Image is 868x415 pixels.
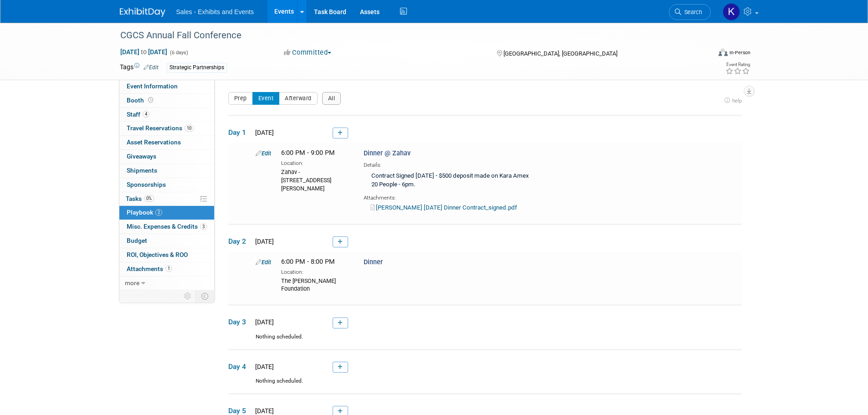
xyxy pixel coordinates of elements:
a: [PERSON_NAME] [DATE] Dinner Contract_signed.pdf [370,204,517,211]
div: Event Format [657,47,751,61]
div: In-Person [729,49,750,56]
span: [DATE] [252,363,274,370]
span: Shipments [127,167,157,174]
span: Budget [127,237,147,244]
a: ROI, Objectives & ROO [119,248,214,262]
span: 6:00 PM - 8:00 PM [281,258,335,266]
span: Day 4 [228,362,251,372]
a: Staff4 [119,108,214,122]
span: [DATE] [252,238,274,245]
span: [DATE] [252,318,274,326]
span: Sales - Exhibits and Events [176,8,254,15]
span: [GEOGRAPHIC_DATA], [GEOGRAPHIC_DATA] [503,50,617,57]
span: Dinner [364,258,383,266]
div: Location: [281,158,350,167]
a: Search [669,4,711,20]
span: Misc. Expenses & Credits [127,223,207,230]
a: Budget [119,234,214,248]
span: 1 [165,265,172,272]
a: Shipments [119,164,214,178]
button: Committed [281,48,335,57]
span: [DATE] [DATE] [120,48,168,56]
span: help [732,97,742,104]
span: Asset Reservations [127,138,181,146]
span: Sponsorships [127,181,166,188]
img: ExhibitDay [120,8,165,17]
span: ROI, Objectives & ROO [127,251,188,258]
span: Attachments [127,265,172,272]
div: The [PERSON_NAME] Foundation [281,276,350,293]
div: Event Rating [725,62,750,67]
a: Asset Reservations [119,136,214,149]
span: Playbook [127,209,162,216]
div: Zahav - [STREET_ADDRESS][PERSON_NAME] [281,167,350,193]
span: Tasks [126,195,154,202]
span: 6:00 PM - 9:00 PM [281,149,335,157]
a: Giveaways [119,150,214,164]
div: Contract Signed [DATE] - $500 deposit made on Kara Amex 20 People - 6pm. [364,169,598,193]
a: Event Information [119,80,214,93]
span: 0% [144,195,154,202]
span: Giveaways [127,153,156,160]
a: Attachments1 [119,262,214,276]
button: Afterward [279,92,318,105]
a: Edit [256,259,271,266]
a: Travel Reservations10 [119,122,214,135]
span: [DATE] [252,129,274,136]
a: Tasks0% [119,192,214,206]
span: Travel Reservations [127,124,194,132]
span: (6 days) [169,50,188,56]
button: Prep [228,92,253,105]
img: Kara Haven [723,3,740,20]
img: Format-Inperson.png [719,49,728,56]
span: 4 [143,111,149,118]
td: Tags [120,62,159,73]
span: Booth not reserved yet [146,97,155,103]
div: Nothing scheduled. [228,333,742,349]
button: All [322,92,341,105]
div: Details: [364,159,598,169]
a: Sponsorships [119,178,214,192]
span: Booth [127,97,155,104]
a: Playbook2 [119,206,214,220]
button: Event [252,92,280,105]
span: Staff [127,111,149,118]
span: to [139,48,148,56]
td: Personalize Event Tab Strip [180,290,196,302]
div: Location: [281,267,350,276]
a: Booth [119,94,214,108]
div: CGCS Annual Fall Conference [117,27,697,44]
span: 2 [155,209,162,216]
a: more [119,277,214,290]
a: Edit [256,150,271,157]
div: Attachments: [364,193,598,202]
a: Misc. Expenses & Credits3 [119,220,214,234]
span: Search [681,9,702,15]
span: 3 [200,223,207,230]
td: Toggle Event Tabs [195,290,214,302]
span: Day 1 [228,128,251,138]
span: Event Information [127,82,178,90]
div: Strategic Partnerships [167,63,227,72]
div: Nothing scheduled. [228,377,742,393]
span: [DATE] [252,407,274,415]
a: Edit [144,64,159,71]
span: Day 3 [228,317,251,327]
span: 10 [185,125,194,132]
span: Day 2 [228,236,251,246]
span: Dinner @ Zahav [364,149,411,157]
span: more [125,279,139,287]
